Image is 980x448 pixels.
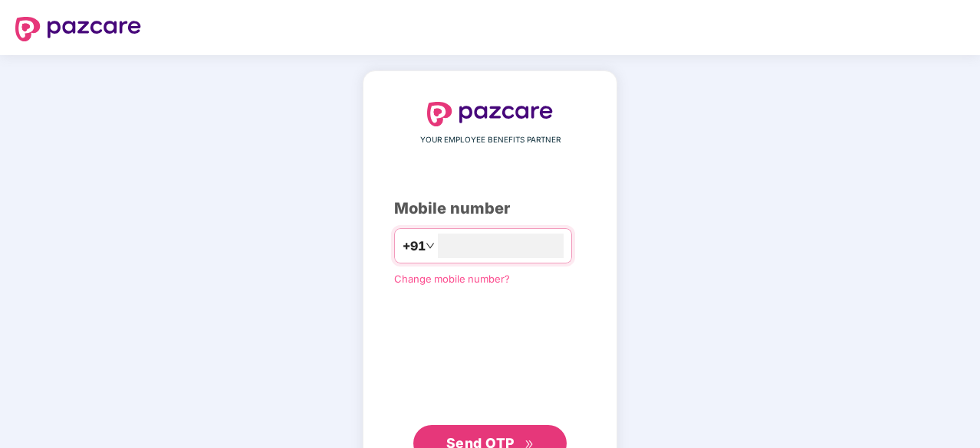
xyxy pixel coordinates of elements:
span: +91 [403,237,426,256]
img: logo [15,17,141,41]
span: down [426,241,435,250]
img: logo [427,102,553,126]
a: Change mobile number? [394,273,510,285]
span: YOUR EMPLOYEE BENEFITS PARTNER [420,134,561,146]
div: Mobile number [394,197,586,221]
